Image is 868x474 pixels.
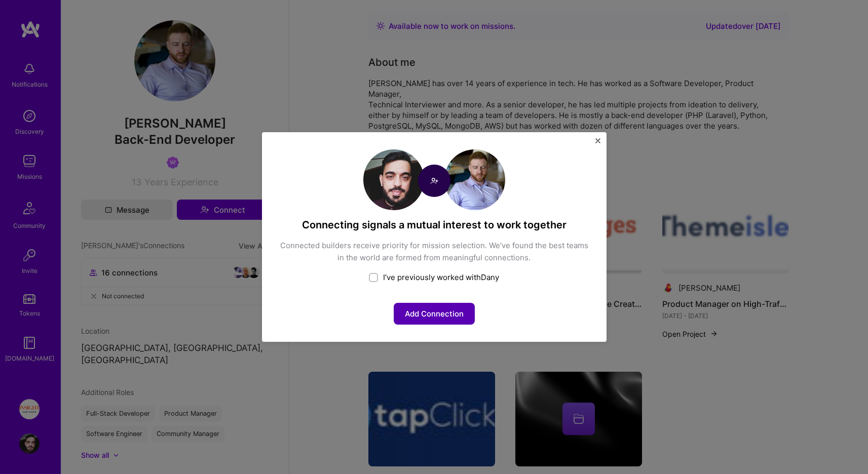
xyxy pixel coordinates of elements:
img: User Avatar [444,149,505,210]
button: Close [595,138,600,149]
img: User Avatar [363,149,424,210]
img: Connect [418,165,450,197]
div: I’ve previously worked with Dany [279,272,589,283]
h4: Connecting signals a mutual interest to work together [279,218,589,231]
div: Connected builders receive priority for mission selection. We’ve found the best teams in the worl... [279,240,589,264]
button: Add Connection [394,303,475,325]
